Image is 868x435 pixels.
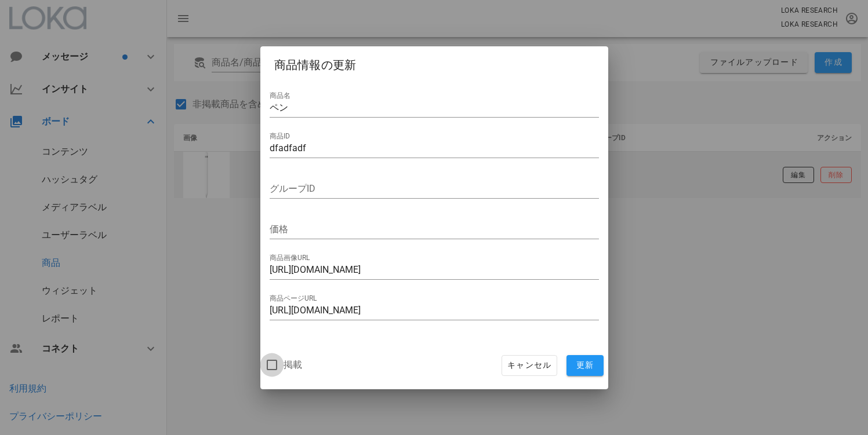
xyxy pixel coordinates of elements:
[502,355,557,376] button: キャンセル
[260,46,608,80] div: 商品情報の更新
[566,355,604,376] button: 更新
[507,360,551,371] span: キャンセル
[284,359,302,371] label: 掲載
[571,360,599,371] span: 更新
